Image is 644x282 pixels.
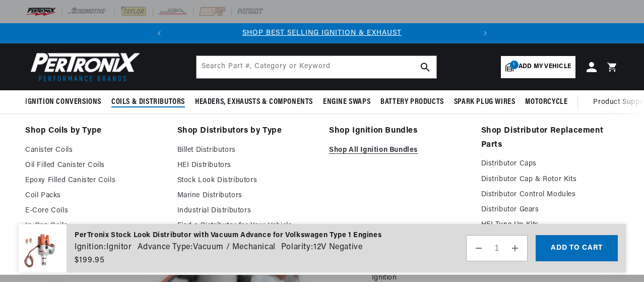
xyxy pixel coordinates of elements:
[169,28,475,39] div: Announcement
[25,190,163,202] a: Coil Packs
[106,241,132,254] dd: Ignitor
[25,124,163,138] a: Shop Coils by Type
[481,219,619,231] a: HEI Tune Up Kits
[519,62,571,72] span: Add my vehicle
[525,97,567,107] span: Motorcycle
[520,90,572,114] summary: Motorcycle
[454,97,516,107] span: Spark Plug Wires
[481,124,619,152] a: Shop Distributor Replacement Parts
[475,23,495,43] button: Translation missing: en.sections.announcements.next_announcement
[481,189,619,201] a: Distributor Control Modules
[75,230,381,241] div: PerTronix Stock Look Distributor with Vacuum Advance for Volkswagen Type 1 Engines
[177,159,315,172] a: HEI Distributors
[536,235,618,261] button: Add to cart
[25,159,163,172] a: Oil Filled Canister Coils
[197,56,436,78] input: Search Part #, Category or Keyword
[481,174,619,186] a: Distributor Cap & Rotor Kits
[195,97,313,107] span: Headers, Exhausts & Components
[242,29,402,37] a: SHOP BEST SELLING IGNITION & EXHAUST
[380,97,444,107] span: Battery Products
[149,23,169,43] button: Translation missing: en.sections.announcements.previous_announcement
[501,56,575,78] a: 1Add my vehicle
[414,56,436,78] button: search button
[169,28,475,39] div: 1 of 2
[318,90,375,114] summary: Engine Swaps
[25,97,101,107] span: Ignition Conversions
[25,90,106,114] summary: Ignition Conversions
[18,224,67,273] img: PerTronix Stock Look Distributor with Vacuum Advance for Volkswagen Type 1 Engines
[138,241,193,254] dt: Advance Type:
[375,90,449,114] summary: Battery Products
[177,124,315,138] a: Shop Distributors by Type
[481,204,619,216] a: Distributor Gears
[329,144,467,156] a: Shop All Ignition Bundles
[193,241,275,254] dd: Vacuum / Mechanical
[449,90,521,114] summary: Spark Plug Wires
[510,61,519,69] span: 1
[481,158,619,170] a: Distributor Caps
[25,175,163,187] a: Epoxy Filled Canister Coils
[313,241,362,254] dd: 12V Negative
[25,205,163,217] a: E-Core Coils
[111,97,185,107] span: Coils & Distributors
[177,144,315,156] a: Billet Distributors
[25,49,141,84] img: Pertronix
[75,254,105,266] span: $199.95
[25,144,163,156] a: Canister Coils
[177,175,315,187] a: Stock Look Distributors
[75,241,106,254] dt: Ignition:
[281,241,313,254] dt: Polarity:
[190,90,318,114] summary: Headers, Exhausts & Components
[329,124,467,138] a: Shop Ignition Bundles
[177,205,315,217] a: Industrial Distributors
[177,190,315,202] a: Marine Distributors
[177,220,315,232] a: Find a Distributor for Your Vehicle
[25,220,163,232] a: In-Cap Coils
[106,90,190,114] summary: Coils & Distributors
[323,97,370,107] span: Engine Swaps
